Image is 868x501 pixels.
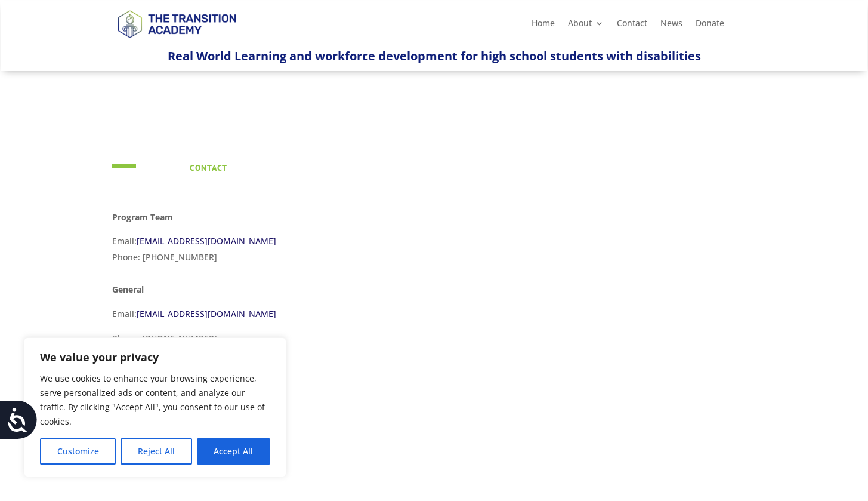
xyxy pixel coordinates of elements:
[112,233,416,273] p: Email: Phone: [PHONE_NUMBER]
[112,284,144,295] strong: General
[617,19,647,32] a: Contact
[40,350,270,364] p: We value your privacy
[112,36,241,47] a: Logo-Noticias
[696,19,724,32] a: Donate
[660,19,682,32] a: News
[40,438,116,465] button: Customize
[137,308,276,319] a: [EMAIL_ADDRESS][DOMAIN_NAME]
[40,371,270,429] p: We use cookies to enhance your browsing experience, serve personalized ads or content, and analyz...
[568,19,604,32] a: About
[137,235,276,247] a: [EMAIL_ADDRESS][DOMAIN_NAME]
[532,19,555,32] a: Home
[112,211,173,223] strong: Program Team
[121,438,191,465] button: Reject All
[112,306,416,331] p: Email:
[112,331,416,355] p: Phone: [PHONE_NUMBER]
[452,135,756,434] iframe: TTA Newsletter Sign Up
[112,2,241,45] img: TTA Brand_TTA Primary Logo_Horizontal_Light BG
[197,438,270,465] button: Accept All
[190,164,416,178] h4: Contact
[168,48,701,64] span: Real World Learning and workforce development for high school students with disabilities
